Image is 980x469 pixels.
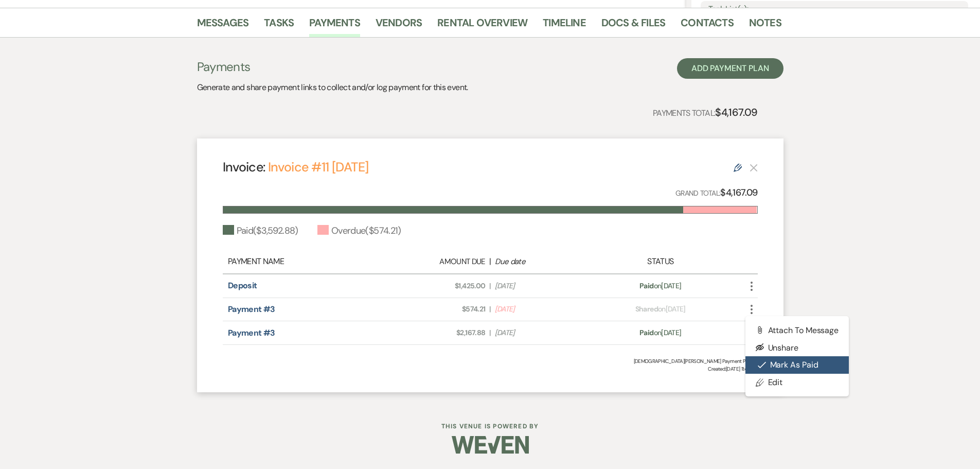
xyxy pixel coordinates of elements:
p: Generate and share payment links to collect and/or log payment for this event. [197,81,468,94]
span: Created: [DATE] 11:47 AM [223,365,758,373]
span: Shared [635,304,658,314]
a: Deposit [228,280,257,291]
a: Rental Overview [437,14,527,37]
div: on [DATE] [595,327,726,338]
p: Grand Total: [675,185,758,200]
a: Messages [197,14,249,37]
a: Vendors [376,14,422,37]
span: [DATE] [495,327,590,338]
div: [DEMOGRAPHIC_DATA][PERSON_NAME] Payment Plan #1 [223,357,758,365]
span: $1,425.00 [390,281,485,291]
strong: $4,167.09 [715,106,757,119]
div: Overdue ( $574.21 ) [317,224,401,238]
button: Unshare [745,339,849,356]
div: on [DATE] [595,304,726,315]
button: Add Payment Plan [677,58,783,79]
a: Payment #3 [228,304,275,315]
button: Mark as Paid [745,356,849,374]
span: | [489,281,490,291]
div: Amount Due [390,256,485,268]
a: Contacts [681,14,734,37]
span: $2,167.88 [390,327,485,338]
a: Invoice #11 [DATE] [268,159,368,176]
span: [DATE] [495,281,590,291]
div: on [DATE] [595,281,726,291]
div: Payment Name [228,255,385,268]
label: Task List(s): [708,2,960,17]
a: Notes [749,14,781,37]
a: Payments [309,14,360,37]
div: | [385,255,595,268]
div: Paid ( $3,592.88 ) [223,224,298,238]
img: Weven Logo [452,427,529,463]
button: This payment plan cannot be deleted because it contains links that have been paid through Weven’s... [750,163,758,172]
div: Due date [495,256,590,268]
span: $574.21 [390,304,485,315]
span: Paid [639,281,653,290]
button: Attach to Message [745,321,849,339]
h4: Invoice: [223,158,369,176]
span: | [489,304,490,315]
strong: $4,167.09 [720,186,757,199]
a: Timeline [543,14,586,37]
a: Edit [745,374,849,391]
a: Tasks [264,14,294,37]
a: Payment #3 [228,327,275,338]
a: Docs & Files [601,14,665,37]
span: [DATE] [495,304,590,315]
span: Paid [639,328,653,337]
span: | [489,327,490,338]
h3: Payments [197,58,468,76]
p: Payments Total: [653,104,758,120]
div: Status [595,255,726,268]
